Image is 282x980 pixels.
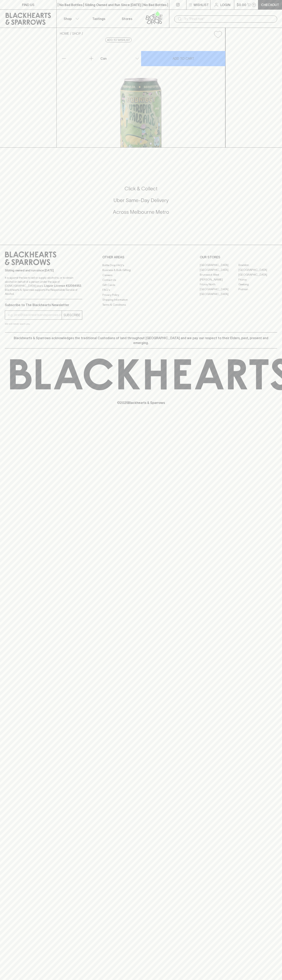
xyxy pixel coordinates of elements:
[64,16,72,21] p: Shop
[102,268,180,273] a: Business & Bulk Gifting
[200,268,238,272] a: [GEOGRAPHIC_DATA]
[72,32,81,35] a: SHOP
[5,185,277,192] h5: Click & Collect
[102,297,180,302] a: Shipping Information
[57,41,225,147] img: 43640.png
[200,292,238,297] a: [GEOGRAPHIC_DATA]
[200,263,238,268] a: [GEOGRAPHIC_DATA]
[85,10,113,28] a: Tastings
[5,268,82,272] p: Sibling owned and run since [DATE]
[237,2,246,7] p: $0.00
[8,312,62,318] input: e.g. jane@blackheartsandsparrows.com.au
[5,209,277,215] h5: Across Melbourne Metro
[200,272,238,277] a: Brunswick West
[102,273,180,277] a: Careers
[102,283,180,287] a: Gift Cards
[141,51,225,66] button: ADD TO CART
[261,2,279,7] p: Checkout
[238,272,277,277] a: [GEOGRAPHIC_DATA]
[102,263,180,268] a: Bottle Drop FAQ's
[100,56,107,61] p: Can
[238,287,277,292] a: Prahran
[173,56,194,61] p: ADD TO CART
[102,288,180,292] a: FAQ's
[102,278,180,283] a: Contact Us
[200,287,238,292] a: [GEOGRAPHIC_DATA]
[63,313,80,317] p: SUBSCRIBE
[184,16,274,22] input: Try "Pinot noir"
[5,197,277,204] h5: Uber Same-Day Delivery
[212,29,224,40] button: Add to wishlist
[44,284,81,287] strong: Liquor License #32064953
[102,292,180,297] a: Privacy Policy
[122,16,132,21] p: Stores
[238,263,277,268] a: Braddon
[253,4,255,6] p: 0
[238,282,277,287] a: Geelong
[200,277,238,282] a: [PERSON_NAME]
[8,336,274,345] p: Blackhearts & Sparrows acknowledges the traditional Custodians of land throughout [GEOGRAPHIC_DAT...
[5,302,82,307] p: Subscribe to The Blackhearts Newsletter
[92,16,105,21] p: Tastings
[200,255,277,260] p: OUR STORES
[238,277,277,282] a: Fitzroy
[62,311,82,319] button: SUBSCRIBE
[220,2,230,7] p: Login
[200,282,238,287] a: Fitzroy North
[113,10,141,28] a: Stores
[102,255,180,260] p: OTHER AREAS
[57,10,85,28] button: Shop
[105,38,132,42] button: Add to wishlist
[5,276,82,296] p: It is against the law to sell or supply alcohol to, or to obtain alcohol on behalf of a person un...
[102,302,180,307] a: Terms & Conditions
[5,322,82,326] p: We will never spam you
[5,169,277,237] div: Call to action block
[194,2,209,7] p: Wishlist
[22,2,34,7] p: FIND US
[238,268,277,272] a: [GEOGRAPHIC_DATA]
[60,32,69,35] a: HOME
[99,54,141,63] div: Can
